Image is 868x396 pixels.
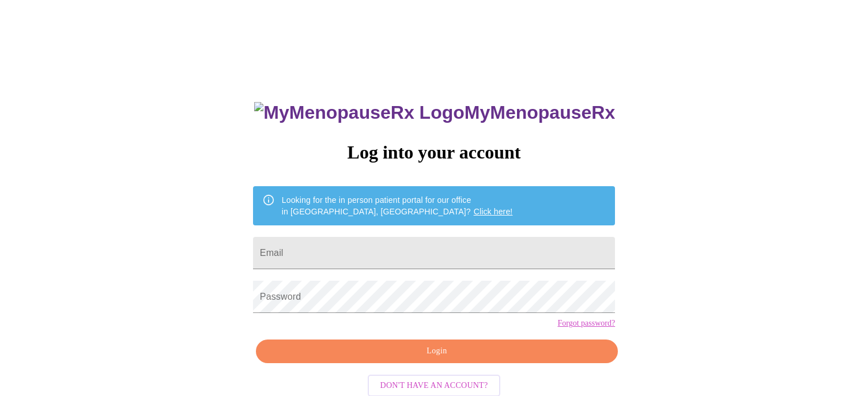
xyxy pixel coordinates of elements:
[474,207,513,216] a: Click here!
[253,142,615,163] h3: Log into your account
[365,380,504,390] a: Don't have an account?
[282,190,513,222] div: Looking for the in person patient portal for our office in [GEOGRAPHIC_DATA], [GEOGRAPHIC_DATA]?
[557,319,615,328] a: Forgot password?
[256,340,618,363] button: Login
[254,102,615,123] h3: MyMenopauseRx
[380,379,488,393] span: Don't have an account?
[269,344,605,359] span: Login
[254,102,464,123] img: MyMenopauseRx Logo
